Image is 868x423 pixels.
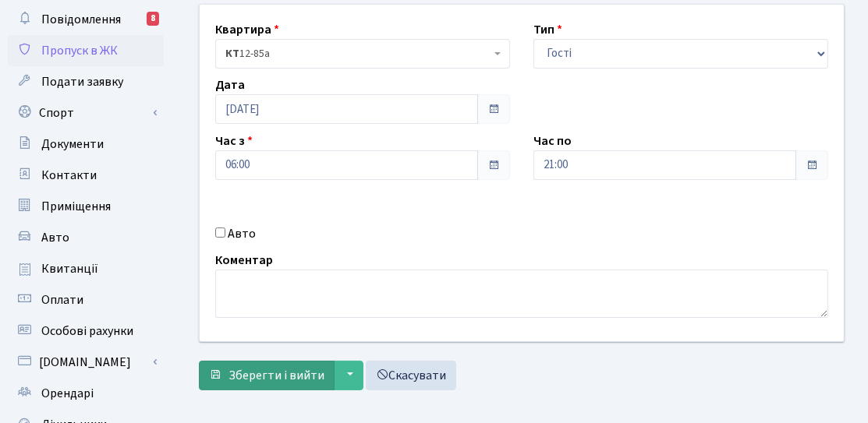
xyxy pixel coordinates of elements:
[215,20,279,39] label: Квартира
[215,76,245,94] label: Дата
[8,284,164,315] a: Оплати
[8,35,164,66] a: Пропуск в ЖК
[41,42,118,59] span: Пропуск в ЖК
[8,4,164,35] a: Повідомлення8
[225,46,239,62] b: КТ
[533,132,572,150] label: Час по
[41,260,98,277] span: Квитанції
[8,97,164,129] a: Спорт
[41,136,104,153] span: Документи
[41,229,69,246] span: Авто
[8,222,164,253] a: Авто
[8,66,164,97] a: Подати заявку
[41,323,133,340] span: Особові рахунки
[366,361,456,390] a: Скасувати
[229,367,324,384] span: Зберегти і вийти
[215,132,253,150] label: Час з
[147,12,159,26] div: 8
[215,39,510,69] span: <b>КТ</b>&nbsp;&nbsp;&nbsp;&nbsp;12-85а
[215,251,273,270] label: Коментар
[8,160,164,191] a: Контакти
[41,198,111,215] span: Приміщення
[8,253,164,284] a: Квитанції
[228,224,256,243] label: Авто
[8,129,164,160] a: Документи
[533,20,562,39] label: Тип
[41,11,121,28] span: Повідомлення
[8,347,164,378] a: [DOMAIN_NAME]
[199,361,335,390] button: Зберегти і вийти
[225,46,491,62] span: <b>КТ</b>&nbsp;&nbsp;&nbsp;&nbsp;12-85а
[41,167,97,184] span: Контакти
[41,73,123,90] span: Подати заявку
[41,385,94,402] span: Орендарі
[41,291,83,308] span: Оплати
[8,191,164,222] a: Приміщення
[8,315,164,347] a: Особові рахунки
[8,378,164,409] a: Орендарі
